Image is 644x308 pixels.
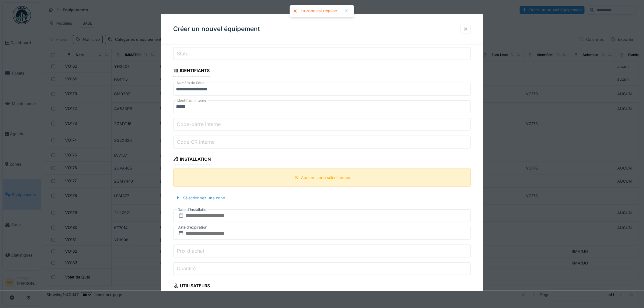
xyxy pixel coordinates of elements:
h3: Créer un nouvel équipement [173,25,260,33]
div: Installation [173,154,211,165]
label: Numéro de Série [176,80,206,85]
label: Statut [176,50,191,57]
div: Utilisateurs [173,281,210,292]
label: Date d'expiration [177,224,208,231]
div: Aucune zone sélectionnée [301,174,350,180]
div: La zone est requise [301,9,337,14]
label: Prix d'achat [176,247,205,254]
label: Quantité [176,265,197,272]
div: Sélectionnez une zone [173,194,227,202]
label: Identifiant interne [176,98,208,103]
label: Code-barre interne [176,120,222,128]
label: Code QR interne [176,138,216,145]
label: Date d'Installation [177,206,209,213]
div: Identifiants [173,66,210,76]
